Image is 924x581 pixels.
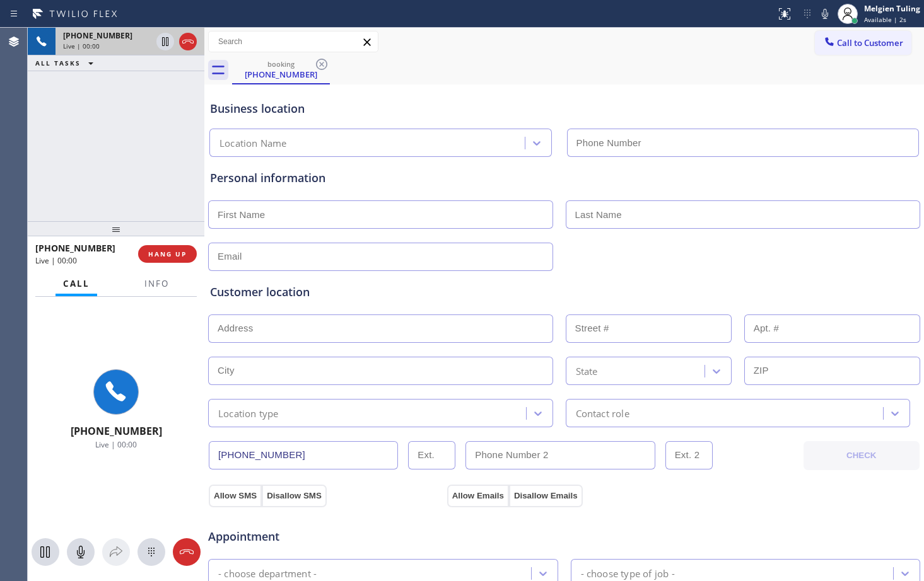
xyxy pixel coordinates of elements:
input: Address [208,314,553,343]
div: - choose type of job - [581,566,675,580]
input: Ext. 2 [665,441,713,469]
div: State [576,364,598,378]
button: Info [137,272,177,296]
button: Open directory [102,538,130,566]
span: Live | 00:00 [63,42,100,50]
span: Live | 00:00 [35,255,77,266]
span: Call to Customer [837,37,903,49]
button: Hold Customer [156,33,174,50]
div: - choose department - [218,566,317,580]
input: Email [208,243,553,271]
button: Open dialpad [137,538,165,566]
span: Info [144,278,169,289]
span: HANG UP [148,250,187,258]
button: Allow Emails [447,485,509,507]
button: Hang up [179,33,197,50]
span: [PHONE_NUMBER] [71,424,162,438]
div: Location Name [219,136,287,151]
span: Appointment [208,528,444,545]
div: Location type [218,406,279,420]
button: Allow SMS [209,485,262,507]
button: Call to Customer [815,31,911,55]
button: Disallow Emails [509,485,583,507]
span: ALL TASKS [35,59,81,67]
input: First Name [208,200,553,229]
input: Phone Number [209,441,398,469]
span: [PHONE_NUMBER] [63,30,132,41]
button: CHECK [804,441,920,470]
input: Ext. [408,441,455,469]
input: Last Name [566,200,921,229]
input: ZIP [744,357,920,385]
button: Hold Customer [32,538,59,566]
div: booking [233,59,329,69]
span: Call [63,278,90,289]
input: Phone Number [567,129,920,157]
button: Call [56,272,97,296]
span: [PHONE_NUMBER] [35,242,115,254]
div: Customer location [210,284,918,301]
input: Street # [566,314,732,343]
div: [PHONE_NUMBER] [233,69,329,80]
span: Live | 00:00 [95,439,137,450]
div: Personal information [210,170,918,187]
button: Mute [816,5,834,23]
div: Contact role [576,406,629,420]
button: Disallow SMS [262,485,327,507]
input: Apt. # [744,314,920,343]
div: Business location [210,100,918,117]
input: City [208,357,553,385]
button: HANG UP [138,245,197,263]
button: ALL TASKS [28,55,106,71]
input: Phone Number 2 [465,441,655,469]
div: (626) 481-6036 [233,56,329,83]
button: Mute [67,538,95,566]
span: Available | 2s [864,15,906,24]
input: Search [209,32,378,52]
button: Hang up [173,538,201,566]
div: Melgien Tuling [864,3,920,14]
